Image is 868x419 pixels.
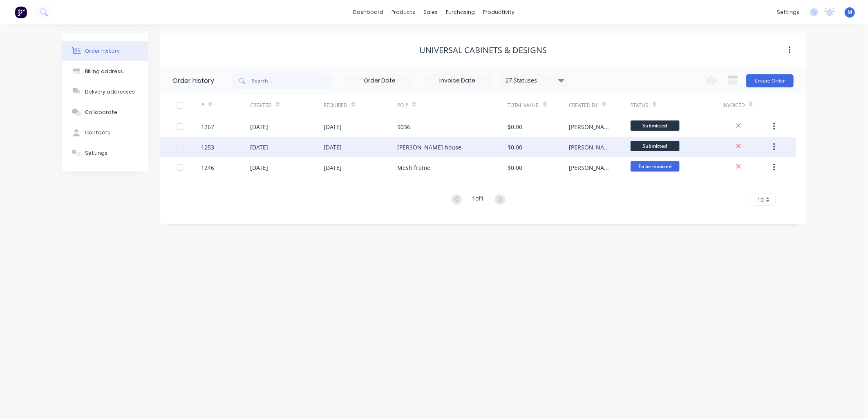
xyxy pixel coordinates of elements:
[201,143,214,152] div: 1253
[508,163,523,172] div: $0.00
[397,143,461,152] div: [PERSON_NAME] house
[62,123,148,143] button: Contacts
[250,143,268,152] div: [DATE]
[501,76,569,85] div: 27 Statuses
[15,6,27,18] img: Factory
[508,102,539,109] div: Total Value
[85,129,110,136] div: Contacts
[508,123,523,131] div: $0.00
[345,75,414,87] input: Order Date
[324,123,342,131] div: [DATE]
[397,94,508,116] div: PO #
[172,76,214,86] div: Order history
[85,109,117,116] div: Collaborate
[569,143,614,152] div: [PERSON_NAME]
[479,6,519,18] div: productivity
[62,82,148,102] button: Delivery addresses
[349,6,388,18] a: dashboard
[397,163,430,172] div: Mesh frame
[201,102,204,109] div: #
[420,6,442,18] div: sales
[773,6,803,18] div: settings
[324,94,397,116] div: Required
[62,61,148,82] button: Billing address
[388,6,420,18] div: products
[397,123,410,131] div: 9036
[62,41,148,61] button: Order history
[569,123,614,131] div: [PERSON_NAME]
[85,68,123,75] div: Billing address
[250,94,324,116] div: Created
[723,94,772,116] div: Invoiced
[62,102,148,123] button: Collaborate
[85,149,107,157] div: Settings
[423,75,492,87] input: Invoice Date
[569,102,598,109] div: Created By
[252,73,333,89] input: Search...
[746,74,794,87] button: Create Order
[250,102,272,109] div: Created
[201,94,250,116] div: #
[848,9,852,16] span: M
[723,102,745,109] div: Invoiced
[324,102,347,109] div: Required
[419,45,547,55] div: Universal Cabinets & Designs
[85,47,120,55] div: Order history
[757,196,764,204] span: 10
[631,141,680,151] span: Submitted
[631,102,649,109] div: Status
[397,102,408,109] div: PO #
[508,143,523,152] div: $0.00
[62,143,148,163] button: Settings
[442,6,479,18] div: purchasing
[324,163,342,172] div: [DATE]
[631,161,680,172] span: To be invoiced
[324,143,342,152] div: [DATE]
[569,94,631,116] div: Created By
[631,94,723,116] div: Status
[631,120,680,131] span: Submitted
[508,94,569,116] div: Total Value
[85,88,135,96] div: Delivery addresses
[201,163,214,172] div: 1246
[250,163,268,172] div: [DATE]
[201,123,214,131] div: 1267
[472,194,484,206] div: 1 of 1
[569,163,614,172] div: [PERSON_NAME]
[250,123,268,131] div: [DATE]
